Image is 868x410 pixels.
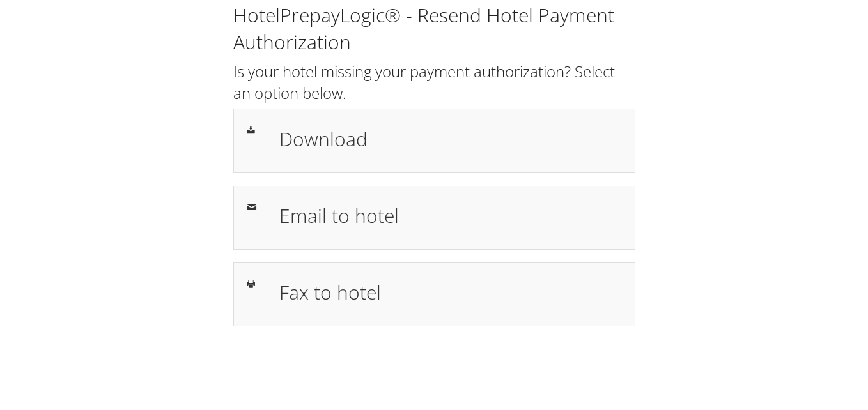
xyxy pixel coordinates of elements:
a: Fax to hotel [233,262,635,326]
h2: Is your hotel missing your payment authorization? Select an option below. [233,61,635,103]
h1: Fax to hotel [279,278,622,307]
h1: Email to hotel [279,201,622,230]
h1: HotelPrepayLogic® - Resend Hotel Payment Authorization [233,2,635,56]
h1: Download [279,125,622,153]
a: Email to hotel [233,186,635,250]
a: Download [233,109,635,172]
